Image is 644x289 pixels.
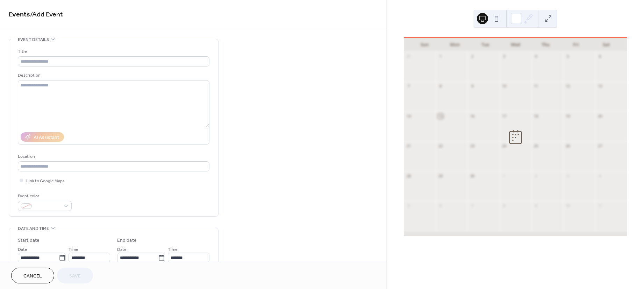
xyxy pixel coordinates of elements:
[500,38,531,52] div: Wed
[597,113,602,119] div: 20
[470,143,475,149] div: 23
[597,54,602,59] div: 6
[502,173,507,178] div: 1
[565,84,571,89] div: 12
[18,153,208,160] div: Location
[438,84,443,89] div: 8
[534,143,539,149] div: 25
[438,173,443,178] div: 29
[18,225,49,232] span: Date and time
[470,203,475,208] div: 7
[565,173,571,178] div: 3
[565,54,571,59] div: 5
[530,38,561,52] div: Thu
[18,192,70,200] div: Event color
[597,84,602,89] div: 13
[117,246,127,253] span: Date
[18,36,49,43] span: Event details
[18,237,40,244] div: Start date
[470,54,475,59] div: 2
[440,38,470,52] div: Mon
[534,54,539,59] div: 4
[597,173,602,178] div: 4
[406,84,411,89] div: 7
[470,38,500,52] div: Tue
[565,113,571,119] div: 19
[18,246,27,253] span: Date
[534,173,539,178] div: 2
[23,273,42,280] span: Cancel
[168,246,178,253] span: Time
[470,113,475,119] div: 16
[597,203,602,208] div: 11
[438,203,443,208] div: 6
[438,54,443,59] div: 1
[534,84,539,89] div: 11
[502,203,507,208] div: 8
[69,246,78,253] span: Time
[18,72,208,79] div: Description
[406,54,411,59] div: 31
[406,173,411,178] div: 28
[30,8,63,21] span: / Add Event
[591,38,621,52] div: Sat
[409,38,440,52] div: Sun
[438,143,443,149] div: 22
[534,113,539,119] div: 18
[470,84,475,89] div: 9
[406,113,411,119] div: 14
[502,54,507,59] div: 3
[406,203,411,208] div: 5
[534,203,539,208] div: 9
[9,8,30,21] a: Events
[117,237,137,244] div: End date
[502,143,507,149] div: 24
[597,143,602,149] div: 27
[561,38,591,52] div: Fri
[565,203,571,208] div: 10
[565,143,571,149] div: 26
[502,113,507,119] div: 17
[26,177,65,185] span: Link to Google Maps
[11,268,54,283] button: Cancel
[438,113,443,119] div: 15
[470,173,475,178] div: 30
[406,143,411,149] div: 21
[18,48,208,55] div: Title
[502,84,507,89] div: 10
